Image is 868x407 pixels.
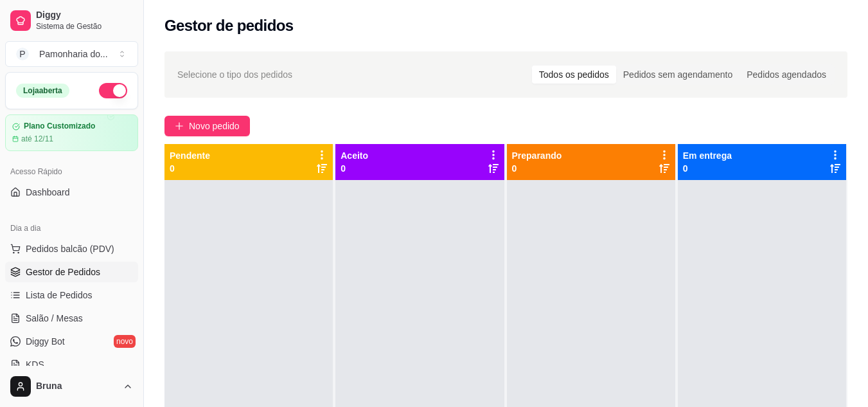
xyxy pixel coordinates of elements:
div: Acesso Rápido [5,161,138,182]
a: Diggy Botnovo [5,331,138,352]
span: Sistema de Gestão [36,21,133,32]
p: 0 [341,162,368,175]
span: Selecione o tipo dos pedidos [177,68,292,82]
div: Loja aberta [16,84,69,98]
div: Dia a dia [5,218,138,239]
p: Aceito [341,149,368,162]
span: plus [175,122,184,131]
p: 0 [683,162,732,175]
p: 0 [170,162,210,175]
a: Lista de Pedidos [5,285,138,305]
article: até 12/11 [21,134,53,144]
div: Pedidos agendados [740,66,833,84]
p: Preparando [512,149,562,162]
span: Diggy Bot [26,335,65,348]
span: Lista de Pedidos [26,289,93,302]
article: Plano Customizado [24,122,95,131]
a: KDS [5,354,138,375]
h2: Gestor de pedidos [164,15,294,36]
div: Pamonharia do ... [39,48,108,60]
span: Novo pedido [189,119,240,133]
a: DiggySistema de Gestão [5,5,138,36]
button: Alterar Status [99,83,127,98]
div: Pedidos sem agendamento [616,66,740,84]
button: Pedidos balcão (PDV) [5,239,138,259]
span: Gestor de Pedidos [26,266,100,278]
span: Diggy [36,10,133,21]
a: Dashboard [5,182,138,203]
span: P [16,48,29,60]
span: KDS [26,358,44,371]
p: Em entrega [683,149,732,162]
span: Bruna [36,381,118,392]
div: Todos os pedidos [532,66,616,84]
span: Salão / Mesas [26,312,83,325]
a: Salão / Mesas [5,308,138,329]
a: Plano Customizadoaté 12/11 [5,114,138,151]
p: 0 [512,162,562,175]
button: Bruna [5,371,138,402]
p: Pendente [170,149,210,162]
button: Select a team [5,41,138,67]
a: Gestor de Pedidos [5,262,138,282]
span: Dashboard [26,186,70,199]
span: Pedidos balcão (PDV) [26,242,114,255]
button: Novo pedido [164,116,250,136]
